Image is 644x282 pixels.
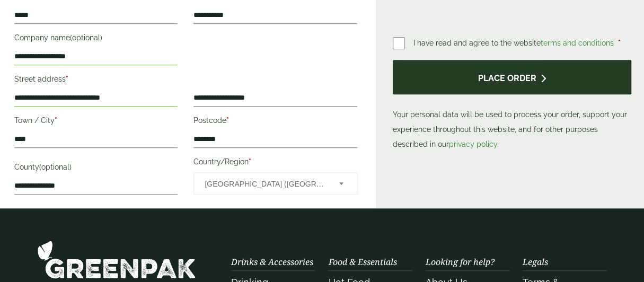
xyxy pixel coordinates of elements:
[393,60,631,94] button: Place order
[393,60,631,152] p: Your personal data will be used to process your order, support your experience throughout this we...
[14,72,178,90] label: Street address
[541,39,614,47] a: terms and conditions
[193,113,357,131] label: Postcode
[55,116,57,125] abbr: required
[226,116,229,125] abbr: required
[193,172,357,195] span: Country/Region
[14,160,178,178] label: County
[66,75,68,83] abbr: required
[413,39,616,47] span: I have read and agree to the website
[70,33,102,42] span: (optional)
[618,39,621,47] abbr: required
[37,240,196,279] img: GreenPak Supplies
[14,30,178,48] label: Company name
[193,154,357,172] label: Country/Region
[14,113,178,131] label: Town / City
[449,140,497,148] a: privacy policy
[249,157,251,166] abbr: required
[205,173,324,195] span: United Kingdom (UK)
[39,163,72,171] span: (optional)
